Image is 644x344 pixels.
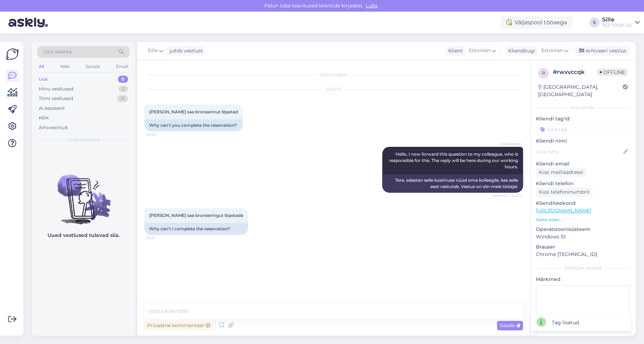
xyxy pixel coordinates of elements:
[536,160,630,168] p: Kliendi email
[536,180,630,187] p: Kliendi telefon
[44,48,72,56] span: Otsi kliente
[144,86,523,93] div: [DATE]
[536,137,630,145] p: Kliendi nimi
[39,86,74,93] div: Minu vestlused
[59,62,71,71] div: Web
[494,141,521,146] span: AI Assistent
[118,76,128,83] div: 0
[149,213,243,218] span: [PERSON_NAME] saa broneeringut lõpetada
[536,105,630,111] div: Kliendi info
[144,321,213,330] div: Privaatne kommentaar
[389,151,519,169] span: Hello, I now forward this question to my colleague, who is responsible for this. The reply will b...
[500,322,520,329] span: Saada
[39,95,73,102] div: Tiimi vestlused
[84,62,101,71] div: Socials
[167,47,203,55] div: juhib vestlust
[553,68,597,76] div: # rwvvccqk
[493,193,521,198] span: Nähtud ✓ 22:20
[364,2,380,9] span: Luba
[536,200,630,207] p: Klienditeekond
[602,23,632,28] div: TEZ TOUR OÜ
[6,48,19,61] img: Askly Logo
[39,76,48,83] div: Uus
[536,251,630,258] p: Chrome [TECHNICAL_ID]
[536,276,630,283] p: Märkmed
[536,115,630,123] p: Kliendi tag'id
[536,217,630,223] p: Vaata edasi ...
[39,124,68,131] div: Arhiveeritud
[597,68,628,76] span: Offline
[589,18,599,27] div: S
[446,47,463,55] div: Klient
[552,319,579,326] div: Tag lisatud
[602,17,632,23] div: Sille
[469,47,490,55] span: Estonian
[147,47,158,55] span: Sille
[536,226,630,233] p: Operatsioonisüsteem
[382,174,523,193] div: Tere, edastan selle küsimuse nüüd oma kolleegile, kes selle eest vastutab. Vastus on siin meie tö...
[500,16,573,29] div: Väljaspool tööaega
[144,119,243,131] div: Why can't you complete the reservation?
[542,70,545,76] span: r
[32,162,135,225] img: No chats
[144,71,523,78] div: Vestlus algas
[541,47,563,55] span: Estonian
[602,17,640,28] a: SilleTEZ TOUR OÜ
[536,265,630,271] div: [PERSON_NAME]
[505,47,535,55] div: Klienditugi
[39,105,65,112] div: AI Assistent
[48,232,120,239] p: Uued vestlused tulevad siia.
[536,207,591,214] a: [URL][DOMAIN_NAME]
[536,187,593,197] div: Küsi telefoninumbrit
[119,86,128,93] div: 3
[117,95,128,102] div: 15
[39,114,49,121] div: Kõik
[536,233,630,240] p: Windows 10
[146,235,173,240] span: 22:21
[536,148,622,156] input: Lisa nimi
[67,137,100,143] span: Uued vestlused
[37,62,45,71] div: All
[536,168,586,177] div: Küsi meiliaadressi
[146,132,173,137] span: 22:20
[536,124,630,135] input: Lisa tag
[115,62,130,71] div: Email
[536,243,630,251] p: Brauser
[575,46,629,56] div: Arhiveeri vestlus
[144,223,248,235] div: Why can't I complete the reservation?
[538,83,623,98] div: [GEOGRAPHIC_DATA], [GEOGRAPHIC_DATA]
[149,109,238,114] span: [PERSON_NAME] saa broneerinut lõpetad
